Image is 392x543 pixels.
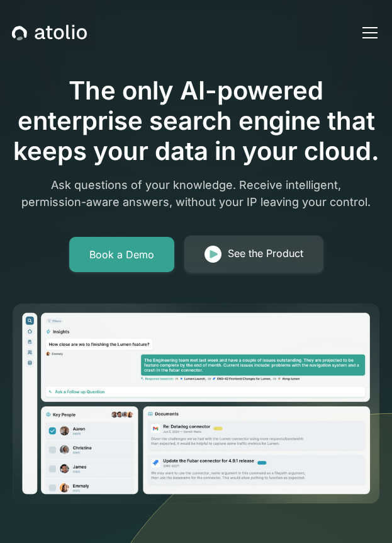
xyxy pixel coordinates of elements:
[184,236,323,273] a: See the Product
[69,237,174,272] a: Book a Demo
[228,246,303,263] div: See the Product
[12,303,381,505] img: hero-image
[12,25,87,41] a: home
[355,18,380,48] div: menu
[12,176,381,210] p: Ask questions of your knowledge. Receive intelligent, permission-aware answers, without your IP l...
[12,76,381,166] h1: The only AI-powered enterprise search engine that keeps your data in your cloud.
